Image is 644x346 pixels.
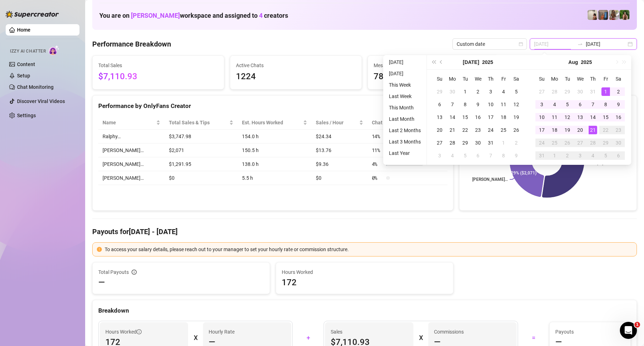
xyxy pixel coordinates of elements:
[612,136,625,149] td: 2025-08-30
[372,174,383,182] span: 0 %
[238,130,312,144] td: 154.0 h
[459,149,472,162] td: 2025-08-05
[98,70,218,83] span: $7,110.93
[435,113,444,121] div: 13
[312,171,367,185] td: $0
[459,111,472,124] td: 2025-07-15
[472,124,484,136] td: 2025-07-23
[563,113,572,121] div: 12
[238,157,312,171] td: 138.0 h
[548,111,561,124] td: 2025-08-11
[446,136,459,149] td: 2025-07-28
[446,124,459,136] td: 2025-07-21
[548,124,561,136] td: 2025-08-18
[534,40,574,48] input: Start date
[472,136,484,149] td: 2025-07-30
[535,98,548,111] td: 2025-08-03
[499,139,508,147] div: 1
[165,116,238,130] th: Total Sales & Tips
[612,149,625,162] td: 2025-09-06
[459,136,472,149] td: 2025-07-29
[486,151,495,160] div: 7
[550,139,559,147] div: 25
[599,72,612,85] th: Fr
[474,151,482,160] div: 6
[499,151,508,160] div: 8
[576,139,584,147] div: 27
[587,98,599,111] td: 2025-08-07
[448,139,457,147] div: 28
[497,85,510,98] td: 2025-07-04
[486,113,495,121] div: 17
[589,151,597,160] div: 4
[98,101,447,111] div: Performance by OnlyFans Creator
[372,160,383,168] span: 4 %
[92,227,637,237] h4: Payouts for [DATE] - [DATE]
[589,100,597,109] div: 7
[587,136,599,149] td: 2025-08-28
[563,151,572,160] div: 2
[238,144,312,157] td: 150.5 h
[577,41,583,47] span: swap-right
[561,72,574,85] th: Tu
[236,70,356,83] span: 1224
[550,87,559,96] div: 28
[386,115,424,123] li: Last Month
[561,149,574,162] td: 2025-09-02
[331,328,408,336] span: Sales
[497,98,510,111] td: 2025-07-11
[510,72,523,85] th: Sa
[98,116,165,130] th: Name
[434,328,464,336] article: Commissions
[386,149,424,157] li: Last Year
[472,177,508,182] text: [PERSON_NAME]…
[589,126,597,134] div: 21
[576,126,584,134] div: 20
[510,85,523,98] td: 2025-07-05
[437,55,445,69] button: Previous month (PageUp)
[574,136,587,149] td: 2025-08-27
[17,98,65,104] a: Discover Viral Videos
[497,149,510,162] td: 2025-08-08
[17,27,31,33] a: Home
[486,100,495,109] div: 10
[259,12,263,19] span: 4
[587,85,599,98] td: 2025-07-31
[599,85,612,98] td: 2025-08-01
[614,100,623,109] div: 9
[474,100,482,109] div: 9
[561,85,574,98] td: 2025-07-29
[601,126,610,134] div: 22
[561,111,574,124] td: 2025-08-12
[435,151,444,160] div: 3
[499,87,508,96] div: 4
[433,98,446,111] td: 2025-07-06
[433,136,446,149] td: 2025-07-27
[312,144,367,157] td: $13.76
[510,111,523,124] td: 2025-07-19
[165,130,238,144] td: $3,747.98
[576,151,584,160] div: 3
[463,55,479,69] button: Choose a month
[588,10,598,20] img: Ralphy
[574,111,587,124] td: 2025-08-13
[446,85,459,98] td: 2025-06-30
[98,277,105,288] span: —
[282,277,447,288] span: 172
[612,98,625,111] td: 2025-08-09
[548,149,561,162] td: 2025-09-01
[238,171,312,185] td: 5.5 h
[587,111,599,124] td: 2025-08-14
[512,87,521,96] div: 5
[555,328,625,336] span: Payouts
[634,322,640,328] span: 1
[497,111,510,124] td: 2025-07-18
[105,328,142,336] span: Hours Worked
[433,85,446,98] td: 2025-06-29
[486,87,495,96] div: 3
[591,161,607,166] text: Ralphy…
[497,72,510,85] th: Fr
[581,55,592,69] button: Choose a year
[609,10,619,20] img: Nathaniel
[510,149,523,162] td: 2025-08-09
